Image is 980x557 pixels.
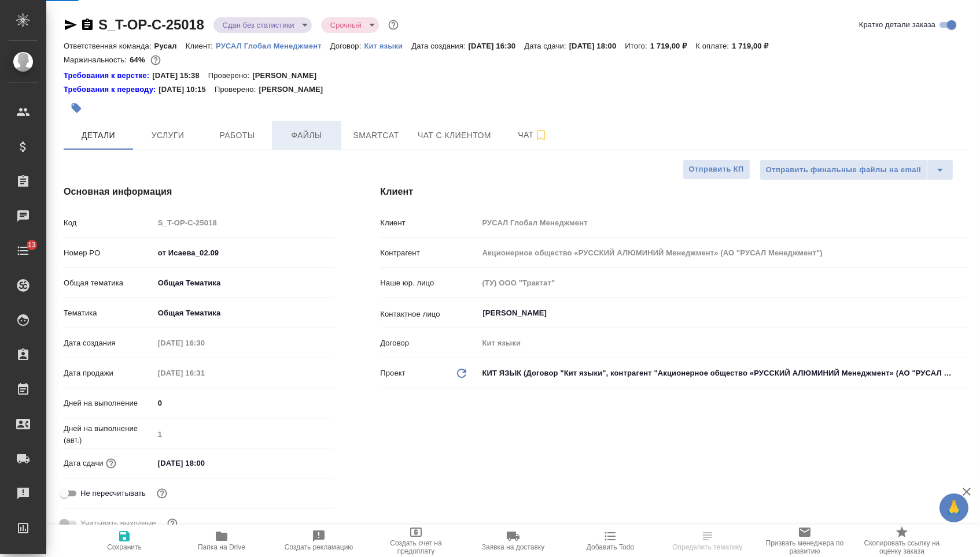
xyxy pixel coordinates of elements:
div: Нажми, чтобы открыть папку с инструкцией [64,84,159,95]
span: 13 [21,239,43,251]
p: Проверено: [208,70,253,81]
p: Маржинальность: [64,55,130,64]
p: Дата продажи [64,367,154,379]
p: Номер PO [64,247,154,259]
button: Добавить тэг [64,95,89,121]
p: [DATE] 15:38 [152,70,208,81]
p: Код [64,217,154,229]
span: Скопировать ссылку на оценку заказа [860,539,944,555]
p: [DATE] 18:00 [569,42,625,50]
button: Open [961,312,963,314]
input: ✎ Введи что-нибудь [154,455,255,471]
a: Требования к верстке: [64,70,152,81]
div: split button [760,159,953,180]
p: 64% [130,55,148,64]
span: Чат с клиентом [418,128,491,143]
p: Русал [154,42,186,50]
input: Пустое поле [478,274,967,291]
input: Пустое поле [478,335,967,351]
p: Контактное лицо [380,309,478,320]
span: Учитывать выходные [80,518,156,529]
p: Дата сдачи: [524,42,569,50]
button: Сдан без статистики [219,20,298,30]
span: Заявка на доставку [482,543,544,551]
button: 516.00 RUB; [148,53,163,68]
p: 1 719,00 ₽ [732,42,778,50]
span: Создать счет на предоплату [374,539,458,555]
span: Чат [505,128,561,142]
p: Общая тематика [64,277,154,289]
p: Контрагент [380,247,478,259]
input: Пустое поле [478,214,967,231]
p: [PERSON_NAME] [259,84,331,95]
span: Работы [209,128,265,143]
p: Ответственная команда: [64,42,154,50]
button: Отправить финальные файлы на email [760,159,927,180]
button: Отправить КП [683,159,750,180]
p: К оплате: [695,42,732,50]
svg: Подписаться [534,128,548,142]
div: Нажми, чтобы открыть папку с инструкцией [64,70,152,81]
div: Сдан без статистики [321,17,379,33]
span: Сохранить [107,543,142,551]
p: РУСАЛ Глобал Менеджмент [216,42,330,50]
input: ✎ Введи что-нибудь [154,244,334,261]
div: Общая Тематика [154,303,334,323]
span: Папка на Drive [198,543,245,551]
button: Создать рекламацию [270,525,367,557]
button: Добавить Todo [562,525,659,557]
p: Дней на выполнение (авт.) [64,423,154,446]
button: Папка на Drive [173,525,270,557]
p: Клиент: [186,42,216,50]
button: Определить тематику [659,525,756,557]
button: Включи, если не хочешь, чтобы указанная дата сдачи изменилась после переставления заказа в 'Подтв... [154,486,170,501]
div: Общая Тематика [154,273,334,293]
span: 🙏 [944,496,964,520]
input: Пустое поле [478,244,967,261]
h4: Клиент [380,185,967,199]
input: Пустое поле [154,426,334,443]
span: Отправить финальные файлы на email [766,164,921,177]
p: Кит языки [364,42,411,50]
button: 🙏 [940,493,968,522]
p: Дней на выполнение [64,398,154,409]
input: Пустое поле [154,214,334,231]
a: РУСАЛ Глобал Менеджмент [216,40,330,50]
span: Отправить КП [689,163,744,176]
span: Определить тематику [672,543,742,551]
a: S_T-OP-C-25018 [98,17,204,32]
a: Требования к переводу: [64,84,159,95]
button: Создать счет на предоплату [367,525,465,557]
p: [DATE] 16:30 [469,42,525,50]
p: Договор [380,337,478,349]
p: [DATE] 10:15 [159,84,215,95]
p: Тематика [64,307,154,319]
p: Проект [380,367,406,379]
div: Сдан без статистики [213,17,312,33]
a: Кит языки [364,40,411,50]
span: Не пересчитывать [80,488,146,499]
h4: Основная информация [64,185,334,199]
button: Скопировать ссылку на оценку заказа [853,525,950,557]
p: Дата сдачи [64,458,104,469]
button: Выбери, если сб и вс нужно считать рабочими днями для выполнения заказа. [165,516,180,531]
span: Добавить Todo [587,543,634,551]
p: Дата создания: [411,42,468,50]
a: 13 [3,236,43,265]
p: Клиент [380,217,478,229]
p: Договор: [330,42,364,50]
input: Пустое поле [154,365,255,381]
span: Smartcat [348,128,404,143]
span: Создать рекламацию [285,543,353,551]
button: Призвать менеджера по развитию [756,525,853,557]
input: ✎ Введи что-нибудь [154,395,334,411]
button: Заявка на доставку [465,525,562,557]
p: [PERSON_NAME] [252,70,325,81]
span: Призвать менеджера по развитию [763,539,846,555]
span: Файлы [279,128,334,143]
button: Доп статусы указывают на важность/срочность заказа [386,17,401,32]
button: Срочный [327,20,365,30]
button: Скопировать ссылку [80,18,94,32]
input: Пустое поле [154,335,255,351]
span: Детали [71,128,126,143]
